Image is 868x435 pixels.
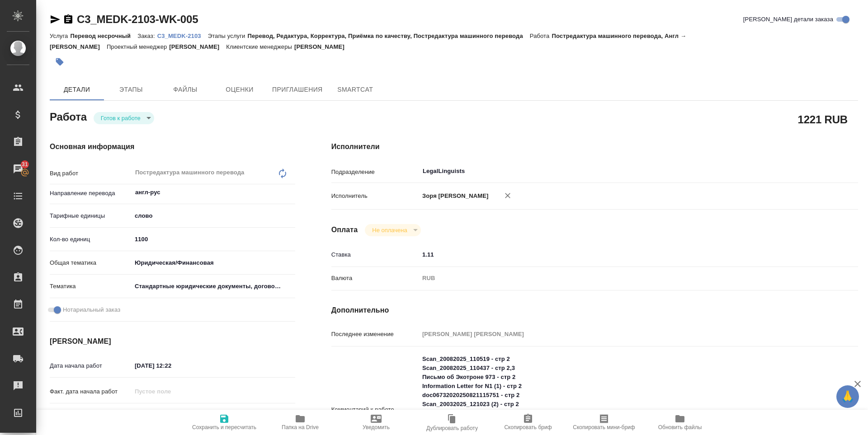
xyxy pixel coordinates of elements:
span: Файлы [164,84,207,95]
h4: Дополнительно [331,305,858,316]
div: Стандартные юридические документы, договоры, уставы [132,279,295,294]
h2: Работа [50,108,87,124]
p: Перевод несрочный [70,33,137,39]
button: Папка на Drive [262,410,338,435]
p: Зоря [PERSON_NAME] [419,192,489,201]
span: Скопировать бриф [504,424,552,430]
button: Добавить тэг [50,52,70,72]
p: C3_MEDK-2103 [157,33,208,39]
span: Сохранить и пересчитать [192,424,256,430]
div: Готов к работе [94,112,154,124]
span: SmartCat [334,84,377,95]
button: Скопировать бриф [490,410,566,435]
p: Работа [530,33,552,39]
h4: Оплата [331,225,358,235]
div: Готов к работе [365,224,420,236]
span: [PERSON_NAME] детали заказа [743,15,833,24]
button: Уведомить [338,410,414,435]
span: Нотариальный заказ [63,305,120,314]
p: Общая тематика [50,258,132,267]
span: Папка на Drive [282,424,319,430]
span: Этапы [109,84,153,95]
input: ✎ Введи что-нибудь [132,233,295,246]
a: C3_MEDK-2103-WK-005 [77,13,198,25]
div: слово [132,208,295,224]
button: Скопировать ссылку для ЯМессенджера [50,14,61,25]
h2: 1221 RUB [798,112,848,127]
p: Валюта [331,274,419,283]
p: Этапы услуги [208,33,248,39]
span: 31 [16,160,33,169]
p: Вид работ [50,169,132,178]
p: Комментарий к работе [331,405,419,414]
span: 🙏 [840,387,855,406]
input: ✎ Введи что-нибудь [132,359,211,372]
span: Дублировать работу [426,425,478,431]
p: Исполнитель [331,192,419,201]
p: Перевод, Редактура, Корректура, Приёмка по качеству, Постредактура машинного перевода [247,33,529,39]
button: Удалить исполнителя [498,186,518,206]
p: Направление перевода [50,189,132,198]
button: Дублировать работу [414,410,490,435]
h4: Основная информация [50,141,295,152]
button: Сохранить и пересчитать [186,410,262,435]
span: Детали [55,84,99,95]
button: Open [809,170,811,172]
button: Скопировать ссылку [63,14,74,25]
p: Последнее изменение [331,330,419,339]
h4: Исполнители [331,141,858,152]
p: Тарифные единицы [50,211,132,220]
p: Заказ: [137,33,157,39]
span: Обновить файлы [658,424,702,430]
button: Скопировать мини-бриф [566,410,642,435]
button: 🙏 [836,385,859,408]
p: Ставка [331,250,419,259]
p: Проектный менеджер [107,43,169,50]
a: C3_MEDK-2103 [157,32,208,39]
p: [PERSON_NAME] [169,43,226,50]
div: RUB [419,271,814,286]
button: Open [290,192,292,193]
p: Кол-во единиц [50,235,132,244]
p: Дата начала работ [50,361,132,370]
span: Приглашения [272,84,323,95]
button: Не оплачена [369,226,410,234]
span: Скопировать мини-бриф [573,424,635,430]
p: [PERSON_NAME] [294,43,351,50]
span: Уведомить [363,424,390,430]
input: Пустое поле [419,327,814,341]
div: Юридическая/Финансовая [132,255,295,271]
input: ✎ Введи что-нибудь [419,248,814,261]
a: 31 [2,158,34,180]
p: Тематика [50,282,132,291]
p: Услуга [50,33,70,39]
input: Пустое поле [132,385,211,398]
p: Клиентские менеджеры [226,43,294,50]
button: Обновить файлы [642,410,718,435]
h4: [PERSON_NAME] [50,336,295,347]
p: Подразделение [331,168,419,177]
input: ✎ Введи что-нибудь [132,408,211,421]
button: Готов к работе [98,114,143,122]
span: Оценки [218,84,261,95]
p: Факт. дата начала работ [50,387,132,396]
